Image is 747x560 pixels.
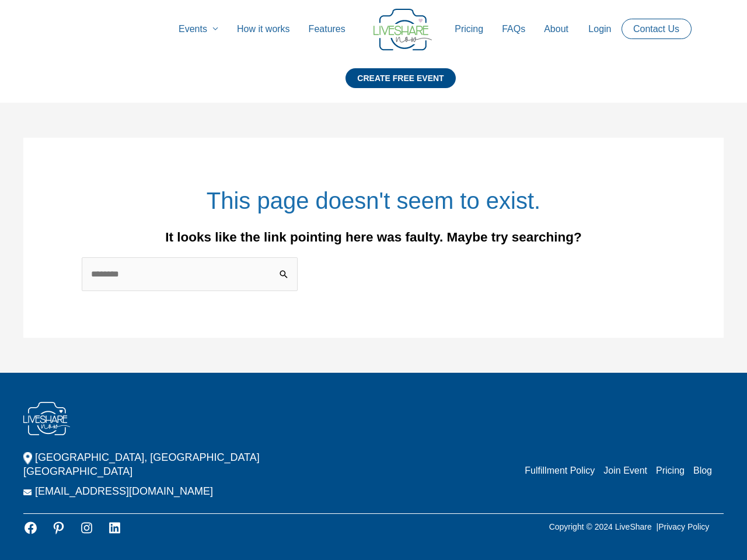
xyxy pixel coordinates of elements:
[23,489,32,495] img: ico_email.png
[579,10,620,48] a: Login
[35,485,213,497] a: [EMAIL_ADDRESS][DOMAIN_NAME]
[345,68,455,88] div: CREATE FREE EVENT
[345,68,455,103] a: CREATE FREE EVENT
[82,230,665,244] div: It looks like the link pointing here was faulty. Maybe try searching?
[535,10,578,48] a: About
[228,10,299,48] a: How it works
[603,466,647,475] a: Join Event
[693,466,712,475] a: Blog
[493,10,535,48] a: FAQs
[656,466,685,475] a: Pricing
[445,10,493,48] a: Pricing
[535,520,724,534] p: Copyright © 2024 LiveShare |
[624,19,689,38] a: Contact Us
[373,9,432,51] img: LiveShare logo - Capture & Share Event Memories
[169,10,228,48] a: Events
[23,450,327,478] p: [GEOGRAPHIC_DATA], [GEOGRAPHIC_DATA] [GEOGRAPHIC_DATA]
[299,10,355,48] a: Features
[20,10,727,48] nav: Site Navigation
[23,452,32,465] img: ico_location.png
[516,464,712,478] nav: Menu
[82,184,665,217] h1: This page doesn't seem to exist.
[525,466,595,475] a: Fulfillment Policy
[658,522,709,531] a: Privacy Policy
